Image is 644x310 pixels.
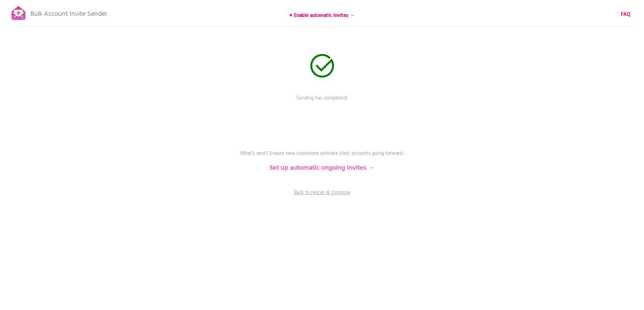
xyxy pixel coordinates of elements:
[269,163,375,173] b: Set up automatic ongoing invites →
[30,4,107,21] p: Bulk Account Invite Sender
[621,10,630,19] b: FAQ
[221,94,424,111] p: Sending has completed!
[289,11,355,20] b: ♥ Enable automatic invites →
[221,189,424,206] a: Back to rescan & compose
[621,11,630,18] a: FAQ
[240,149,404,158] b: What's next? Ensure new customers activate their accounts going forward:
